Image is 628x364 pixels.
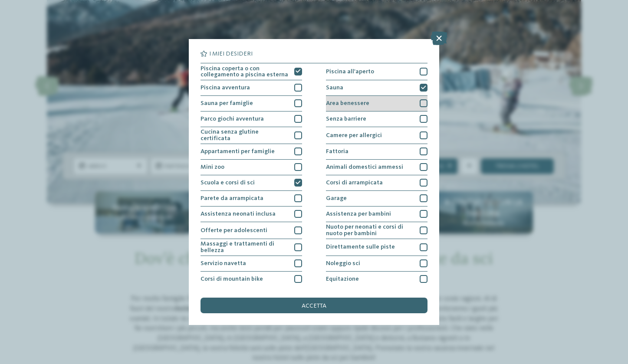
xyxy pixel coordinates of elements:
span: I miei desideri [209,51,253,57]
span: Direttamente sulle piste [326,244,395,250]
span: Sauna per famiglie [201,100,253,106]
span: Corsi di mountain bike [201,276,263,282]
span: Piscina all'aperto [326,69,374,75]
span: Piscina coperta o con collegamento a piscina esterna [201,66,289,78]
span: Garage [326,195,347,201]
span: Parco giochi avventura [201,116,264,122]
span: Appartamenti per famiglie [201,148,275,154]
span: Assistenza neonati inclusa [201,211,276,217]
span: Senza barriere [326,116,366,122]
span: Mini zoo [201,164,224,170]
span: Fattoria [326,148,349,154]
span: Offerte per adolescenti [201,227,267,233]
span: Servizio navetta [201,260,246,266]
span: Piscina avventura [201,85,250,91]
span: Noleggio sci [326,260,360,266]
span: Equitazione [326,276,359,282]
span: Massaggi e trattamenti di bellezza [201,241,289,253]
span: Cucina senza glutine certificata [201,129,289,141]
span: Assistenza per bambini [326,211,391,217]
span: Nuoto per neonati e corsi di nuoto per bambini [326,224,414,236]
span: Camere per allergici [326,132,382,138]
span: Scuola e corsi di sci [201,180,255,186]
span: Sauna [326,85,343,91]
span: Parete da arrampicata [201,195,263,201]
span: Corsi di arrampicata [326,180,383,186]
span: Area benessere [326,100,369,106]
span: accetta [302,303,326,309]
span: Animali domestici ammessi [326,164,403,170]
